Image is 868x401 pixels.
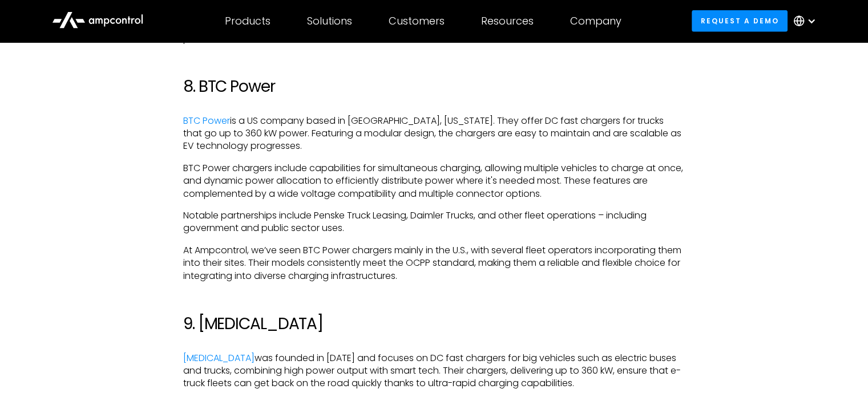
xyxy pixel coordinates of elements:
div: Customers [389,15,445,27]
h2: 9. [MEDICAL_DATA] [183,314,685,334]
a: [MEDICAL_DATA] [183,351,255,364]
div: Solutions [307,15,352,27]
h2: 8. BTC Power [183,77,685,96]
div: Company [570,15,621,27]
p: Notable partnerships include Penske Truck Leasing, Daimler Trucks, and other fleet operations – i... [183,209,685,235]
div: Resources [481,15,534,27]
p: At Ampcontrol, we’ve seen BTC Power chargers mainly in the U.S., with several fleet operators inc... [183,244,685,282]
p: BTC Power chargers include capabilities for simultaneous charging, allowing multiple vehicles to ... [183,162,685,200]
p: was founded in [DATE] and focuses on DC fast chargers for big vehicles such as electric buses and... [183,352,685,390]
p: is a US company based in [GEOGRAPHIC_DATA], [US_STATE]. They offer DC fast chargers for trucks th... [183,115,685,153]
div: Products [225,15,271,27]
a: BTC Power [183,114,230,127]
a: Request a demo [692,10,788,31]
